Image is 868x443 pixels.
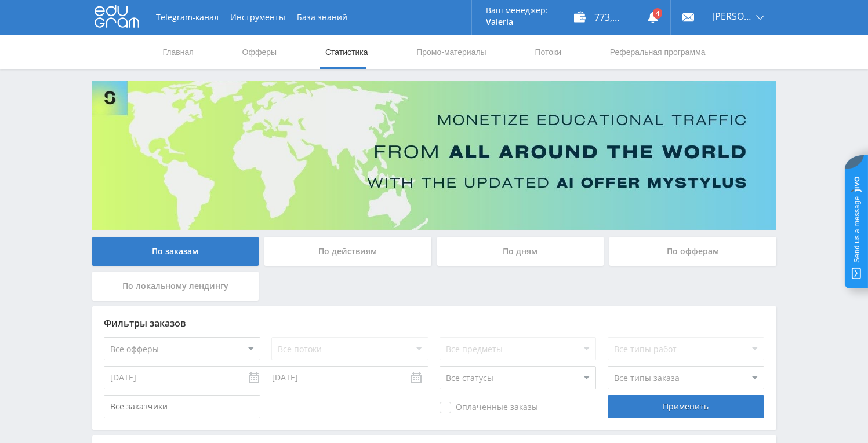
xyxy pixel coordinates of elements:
[440,402,538,413] span: Оплаченные заказы
[324,35,369,69] a: Статистика
[712,12,753,21] span: [PERSON_NAME]
[437,237,604,266] div: По дням
[486,17,548,27] p: Valeria
[609,35,707,69] a: Реферальная программа
[486,6,548,15] p: Ваш менеджер:
[92,237,259,266] div: По заказам
[162,35,195,69] a: Главная
[92,272,259,301] div: По локальному лендингу
[92,81,776,230] img: Banner
[104,318,765,328] div: Фильтры заказов
[241,35,278,69] a: Офферы
[415,35,487,69] a: Промо-материалы
[264,237,431,266] div: По действиям
[608,395,764,418] div: Применить
[609,237,776,266] div: По офферам
[533,35,562,69] a: Потоки
[104,395,260,418] input: Все заказчики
